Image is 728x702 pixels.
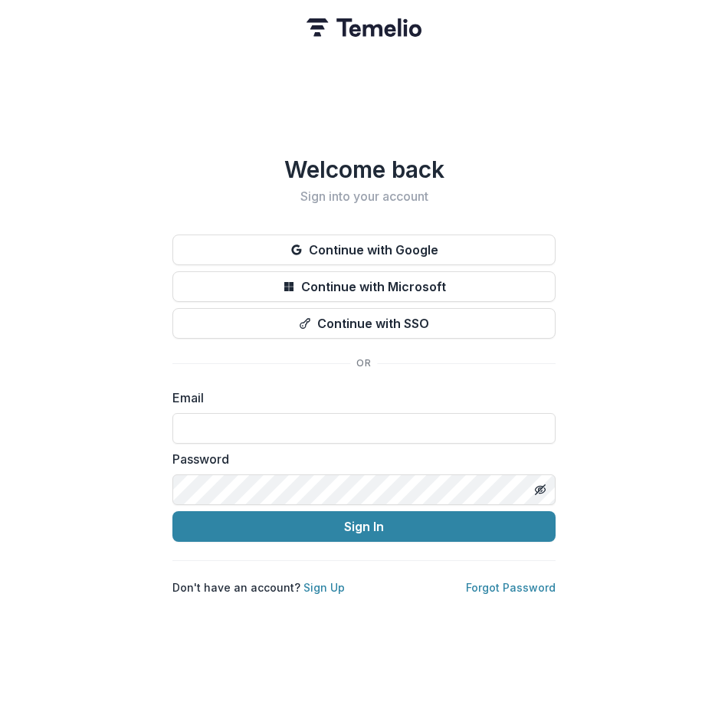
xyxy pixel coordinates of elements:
button: Continue with SSO [172,308,556,339]
img: Temelio [307,18,421,37]
a: Forgot Password [466,581,556,594]
label: Password [172,450,546,468]
h2: Sign into your account [172,189,556,204]
label: Email [172,389,546,407]
h1: Welcome back [172,156,556,183]
p: Don't have an account? [172,579,345,595]
button: Continue with Microsoft [172,271,556,302]
button: Toggle password visibility [528,477,553,502]
button: Continue with Google [172,235,556,265]
a: Sign Up [303,581,345,594]
button: Sign In [172,511,556,542]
